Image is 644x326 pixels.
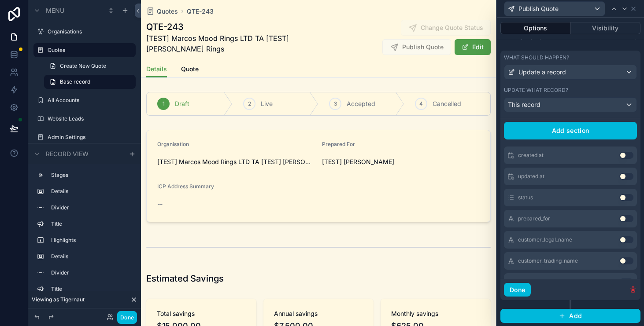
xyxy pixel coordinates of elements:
[518,257,578,264] span: customer_trading_name
[500,309,640,323] button: Add
[504,54,569,61] label: What should happen?
[508,100,540,109] span: This record
[569,312,582,320] span: Add
[51,220,129,227] label: Title
[48,115,130,122] label: Website Leads
[181,65,199,73] span: Quote
[51,188,129,195] label: Details
[187,7,214,16] a: QTE-243
[571,22,641,34] button: Visibility
[518,194,533,201] span: status
[518,68,566,77] span: Update a record
[46,6,64,15] span: Menu
[44,59,136,73] a: Create New Quote
[60,78,90,85] span: Base record
[455,39,491,55] button: Edit
[504,87,568,94] label: Update what record?
[51,204,129,211] label: Divider
[51,172,129,179] label: Stages
[504,122,637,139] button: Add section
[48,47,130,54] label: Quotes
[51,286,129,293] label: Title
[146,21,323,33] h1: QTE-243
[518,236,572,243] span: customer_legal_name
[146,33,323,54] span: [TEST] Marcos Mood Rings LTD TA [TEST] [PERSON_NAME] Rings
[32,296,85,303] span: Viewing as Tigernaut
[146,65,167,73] span: Details
[504,283,531,297] button: Done
[51,253,129,260] label: Details
[504,97,637,112] button: This record
[500,22,571,34] button: Options
[504,65,637,80] button: Update a record
[51,269,129,276] label: Divider
[146,7,178,16] a: Quotes
[518,215,550,222] span: prepared_for
[518,173,544,180] span: updated at
[504,1,605,16] button: Publish Quote
[48,28,130,35] label: Organisations
[146,61,167,78] a: Details
[117,311,137,324] button: Done
[157,7,178,16] span: Quotes
[181,61,199,79] a: Quote
[48,134,130,141] label: Admin Settings
[44,75,136,89] a: Base record
[46,149,89,158] span: Record view
[60,62,106,70] span: Create New Quote
[51,237,129,244] label: Highlights
[518,152,544,159] span: created at
[48,97,130,104] label: All Accounts
[28,164,141,294] div: scrollable content
[518,4,559,13] span: Publish Quote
